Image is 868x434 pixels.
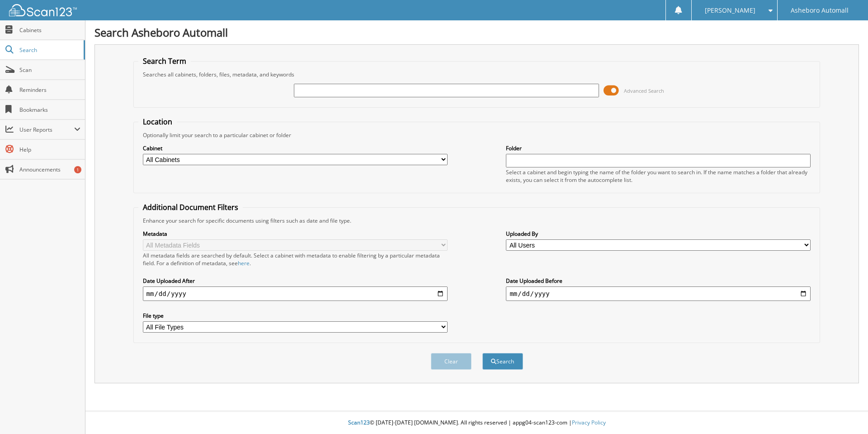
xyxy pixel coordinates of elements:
div: Enhance your search for specific documents using filters such as date and file type. [138,217,816,224]
span: Advanced Search [624,87,664,94]
button: Search [482,353,523,370]
label: Date Uploaded After [143,277,448,285]
label: Uploaded By [506,230,811,238]
a: here [238,259,250,267]
button: Clear [431,353,472,370]
span: Search [19,46,79,54]
div: Select a cabinet and begin typing the name of the folder you want to search in. If the name match... [506,168,811,184]
img: scan123-logo-white.svg [9,4,77,16]
a: Privacy Policy [572,419,606,426]
label: File type [143,312,448,320]
span: Asheboro Automall [791,8,849,13]
legend: Search Term [138,56,191,66]
span: User Reports [19,126,74,134]
div: © [DATE]-[DATE] [DOMAIN_NAME]. All rights reserved | appg04-scan123-com | [85,412,868,434]
h1: Search Asheboro Automall [94,25,859,40]
label: Date Uploaded Before [506,277,811,285]
input: start [143,286,448,301]
span: Bookmarks [19,106,80,114]
span: Announcements [19,166,80,173]
label: Folder [506,144,811,152]
legend: Additional Document Filters [138,202,243,212]
div: Searches all cabinets, folders, files, metadata, and keywords [138,71,816,78]
span: Reminders [19,86,80,94]
div: All metadata fields are searched by default. Select a cabinet with metadata to enable filtering b... [143,252,448,267]
span: Help [19,146,80,153]
div: 1 [74,166,81,173]
span: Cabinets [19,26,80,34]
span: Scan [19,66,80,74]
div: Optionally limit your search to a particular cabinet or folder [138,131,816,139]
label: Metadata [143,230,448,238]
label: Cabinet [143,144,448,152]
input: end [506,286,811,301]
span: [PERSON_NAME] [705,8,755,13]
legend: Location [138,117,177,127]
span: Scan123 [348,419,370,426]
